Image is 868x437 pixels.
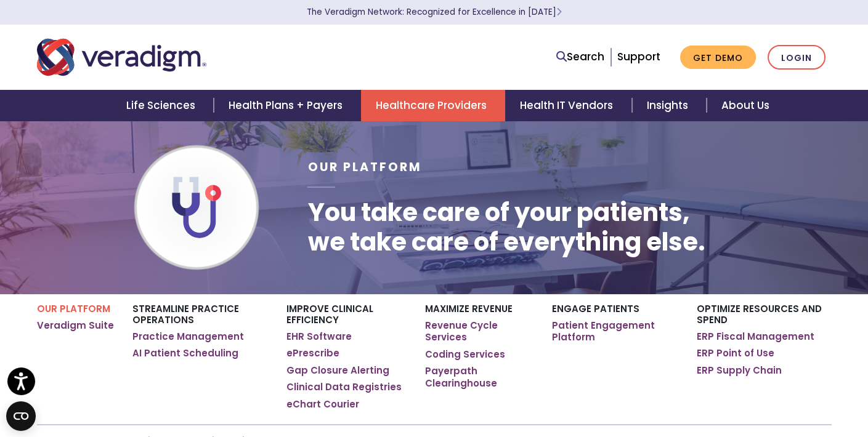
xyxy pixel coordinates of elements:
[286,398,359,411] a: eChart Courier
[680,46,756,70] a: Get Demo
[6,401,36,431] button: Open CMP widget
[132,331,244,343] a: Practice Management
[425,319,533,343] a: Revenue Cycle Services
[307,159,421,175] span: Our Platform
[617,49,660,64] a: Support
[552,319,678,343] a: Patient Engagement Platform
[768,45,825,70] a: Login
[556,49,604,65] a: Search
[697,331,814,343] a: ERP Fiscal Management
[286,331,352,343] a: EHR Software
[505,90,631,121] a: Health IT Vendors
[556,6,562,18] span: Learn More
[307,198,705,257] h1: You take care of your patients, we take care of everything else.
[286,364,389,377] a: Gap Closure Alerting
[425,348,505,361] a: Coding Services
[425,365,533,389] a: Payerpath Clearinghouse
[697,347,774,359] a: ERP Point of Use
[632,349,853,422] iframe: Drift Chat Widget
[286,381,402,393] a: Clinical Data Registries
[286,347,339,359] a: ePrescribe
[307,6,562,18] a: The Veradigm Network: Recognized for Excellence in [DATE]Learn More
[37,37,206,78] img: Veradigm logo
[632,90,707,121] a: Insights
[361,90,505,121] a: Healthcare Providers
[112,90,214,121] a: Life Sciences
[214,90,361,121] a: Health Plans + Payers
[132,347,238,359] a: AI Patient Scheduling
[37,319,114,332] a: Veradigm Suite
[707,90,784,121] a: About Us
